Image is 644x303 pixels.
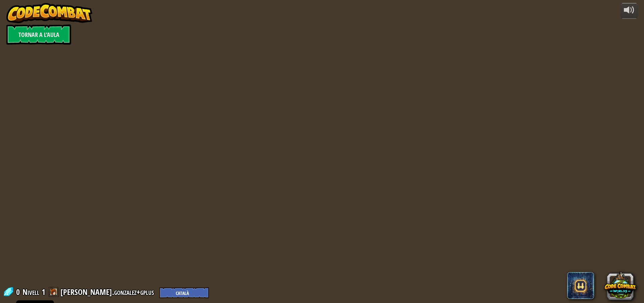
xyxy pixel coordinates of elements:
span: 1 [42,287,45,297]
span: 0 [16,287,22,297]
button: Ajustar volum [621,3,638,19]
span: Nivell [22,287,39,298]
img: CodeCombat - Learn how to code by playing a game [6,3,92,23]
a: [PERSON_NAME].gonzalez+gplus [60,287,156,297]
a: Tornar a l'aula [6,24,71,45]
